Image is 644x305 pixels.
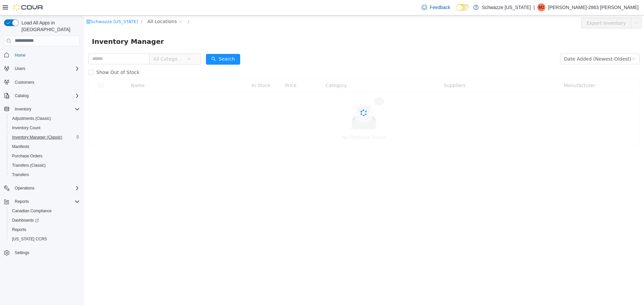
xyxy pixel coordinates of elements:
[7,133,83,142] button: Inventory Manager (Classic)
[9,124,43,132] a: Inventory Count
[480,39,547,49] div: Date Added (Newest-Oldest)
[9,115,80,123] span: Adjustments (Classic)
[7,151,83,161] button: Purchase Orders
[15,80,34,85] span: Customers
[12,208,52,214] span: Canadian Compliance
[15,53,25,58] span: Home
[533,3,535,11] p: |
[539,3,544,11] span: M2
[9,207,54,215] a: Canadian Compliance
[9,152,80,160] span: Purchase Orders
[122,39,156,49] button: icon: searchSearch
[95,4,99,8] i: icon: close-circle
[15,106,31,112] span: Inventory
[7,123,83,133] button: Inventory Count
[9,115,54,123] a: Adjustments (Classic)
[10,54,58,60] span: Show Out of Stock
[9,226,29,234] a: Reports
[1,248,83,257] button: Settings
[497,2,547,13] button: Export Inventory
[9,152,45,160] a: Purchase Orders
[9,171,80,179] span: Transfers
[12,78,37,86] a: Customers
[12,218,39,223] span: Dashboards
[456,4,470,11] input: Dark Mode
[7,216,83,225] a: Dashboards
[12,92,80,100] span: Catalog
[12,65,80,73] span: Users
[7,225,83,234] button: Reports
[7,234,83,244] button: [US_STATE] CCRS
[7,206,83,216] button: Canadian Compliance
[12,227,26,232] span: Reports
[1,50,83,60] button: Home
[9,207,80,215] span: Canadian Compliance
[19,19,80,33] span: Load All Apps in [GEOGRAPHIC_DATA]
[7,114,83,123] button: Adjustments (Classic)
[1,183,83,193] button: Operations
[1,64,83,73] button: Users
[9,143,32,151] a: Manifests
[537,3,545,11] div: Matthew-2863 Turner
[12,51,80,59] span: Home
[419,1,453,14] a: Feedback
[482,3,531,11] p: Schwazze [US_STATE]
[9,133,65,141] a: Inventory Manager (Classic)
[2,4,7,8] i: icon: shop
[57,4,58,9] span: /
[12,184,80,192] span: Operations
[103,42,107,46] i: icon: down
[12,172,29,177] span: Transfers
[12,105,34,113] button: Inventory
[9,133,80,141] span: Inventory Manager (Classic)
[15,199,29,204] span: Reports
[15,185,35,191] span: Operations
[430,4,450,11] span: Feedback
[1,197,83,206] button: Reports
[12,51,28,59] a: Home
[12,153,43,159] span: Purchase Orders
[12,236,47,242] span: [US_STATE] CCRS
[8,21,84,31] span: Inventory Manager
[12,184,37,192] button: Operations
[9,124,80,132] span: Inventory Count
[104,4,105,9] span: /
[12,92,31,100] button: Catalog
[15,93,29,98] span: Catalog
[9,235,50,243] a: [US_STATE] CCRS
[7,161,83,170] button: Transfers (Classic)
[456,11,456,11] span: Dark Mode
[9,143,80,151] span: Manifests
[63,2,93,10] span: All Locations
[12,144,29,149] span: Manifests
[1,77,83,87] button: Customers
[15,66,25,71] span: Users
[12,249,32,257] a: Settings
[69,40,100,47] span: All Categories
[547,2,558,13] button: icon: ellipsis
[12,198,80,206] span: Reports
[12,116,51,121] span: Adjustments (Classic)
[12,248,80,257] span: Settings
[12,163,46,168] span: Transfers (Classic)
[9,235,80,243] span: Washington CCRS
[2,4,54,9] a: icon: shopSchwazze [US_STATE]
[9,171,32,179] a: Transfers
[548,42,552,46] i: icon: down
[9,161,48,169] a: Transfers (Classic)
[12,135,62,140] span: Inventory Manager (Classic)
[9,226,80,234] span: Reports
[1,91,83,100] button: Catalog
[13,4,44,11] img: Cova
[12,125,41,131] span: Inventory Count
[548,3,639,11] p: [PERSON_NAME]-2863 [PERSON_NAME]
[1,104,83,114] button: Inventory
[15,250,29,255] span: Settings
[4,48,80,275] nav: Complex example
[12,198,32,206] button: Reports
[7,170,83,179] button: Transfers
[12,65,28,73] button: Users
[9,216,42,224] a: Dashboards
[12,78,80,86] span: Customers
[9,216,80,224] span: Dashboards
